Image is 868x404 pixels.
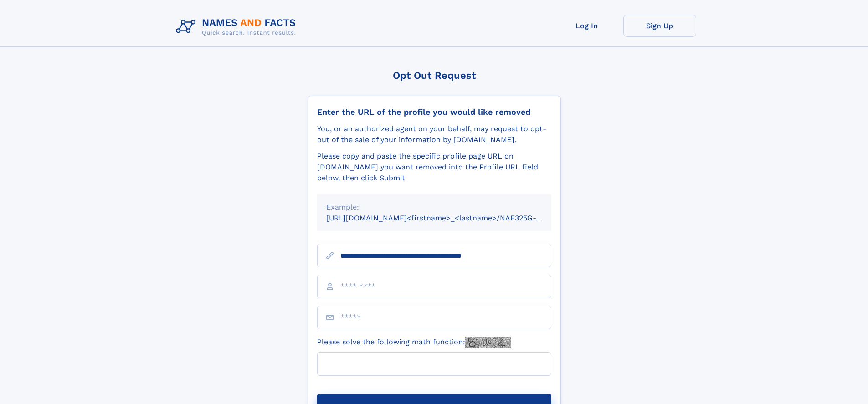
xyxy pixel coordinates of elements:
img: Logo Names and Facts [172,15,303,39]
a: Sign Up [623,15,696,37]
label: Please solve the following math function: [317,337,511,348]
div: Example: [326,202,542,213]
a: Log In [550,15,623,37]
div: Opt Out Request [308,70,561,81]
div: Please copy and paste the specific profile page URL on [DOMAIN_NAME] you want removed into the Pr... [317,151,551,184]
div: Enter the URL of the profile you would like removed [317,107,551,117]
div: You, or an authorized agent on your behalf, may request to opt-out of the sale of your informatio... [317,123,551,145]
small: [URL][DOMAIN_NAME]<firstname>_<lastname>/NAF325G-xxxxxxxx [326,214,569,222]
